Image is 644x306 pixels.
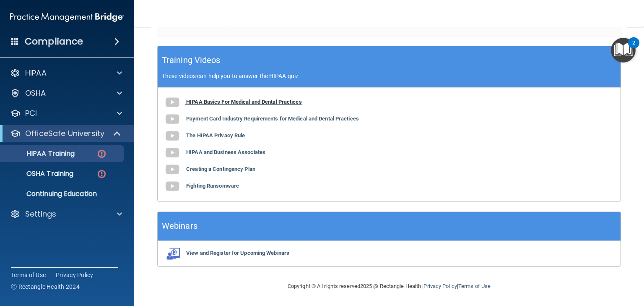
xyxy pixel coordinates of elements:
[164,111,181,128] img: gray_youtube_icon.38fcd6cc.png
[423,283,457,289] a: Privacy Policy
[162,73,616,79] p: These videos can help you to answer the HIPAA quiz
[186,132,245,139] b: The HIPAA Privacy Rule
[11,271,46,279] a: Terms of Use
[11,282,80,291] span: Ⓒ Rectangle Health 2024
[602,253,634,285] iframe: Drift Widget Chat Controller
[236,273,542,300] div: Copyright © All rights reserved 2025 @ Rectangle Health | |
[186,166,255,172] b: Creating a Contingency Plan
[186,149,265,155] b: HIPAA and Business Associates
[10,88,122,98] a: OSHA
[164,247,181,260] img: webinarIcon.c7ebbf15.png
[186,250,289,256] b: View and Register for Upcoming Webinars
[10,108,122,118] a: PCI
[458,283,491,289] a: Terms of Use
[186,115,359,122] b: Payment Card Industry Requirements for Medical and Dental Practices
[25,108,37,118] p: PCI
[10,9,124,26] img: PMB logo
[56,271,93,279] a: Privacy Policy
[10,68,122,78] a: HIPAA
[164,94,181,111] img: gray_youtube_icon.38fcd6cc.png
[164,161,181,178] img: gray_youtube_icon.38fcd6cc.png
[96,149,107,159] img: danger-circle.6113f641.png
[25,68,47,78] p: HIPAA
[25,209,56,219] p: Settings
[10,209,122,219] a: Settings
[186,99,302,105] b: HIPAA Basics For Medical and Dental Practices
[162,219,197,233] h5: Webinars
[164,144,181,161] img: gray_youtube_icon.38fcd6cc.png
[25,36,83,47] h4: Compliance
[5,170,73,178] p: OSHA Training
[96,169,107,179] img: danger-circle.6113f641.png
[25,88,46,98] p: OSHA
[611,38,636,63] button: Open Resource Center, 2 new notifications
[162,53,221,68] h5: Training Videos
[186,183,239,189] b: Fighting Ransomware
[25,128,104,139] p: OfficeSafe University
[164,178,181,195] img: gray_youtube_icon.38fcd6cc.png
[5,149,75,158] p: HIPAA Training
[5,190,120,198] p: Continuing Education
[10,128,122,139] a: OfficeSafe University
[164,128,181,144] img: gray_youtube_icon.38fcd6cc.png
[632,43,635,54] div: 2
